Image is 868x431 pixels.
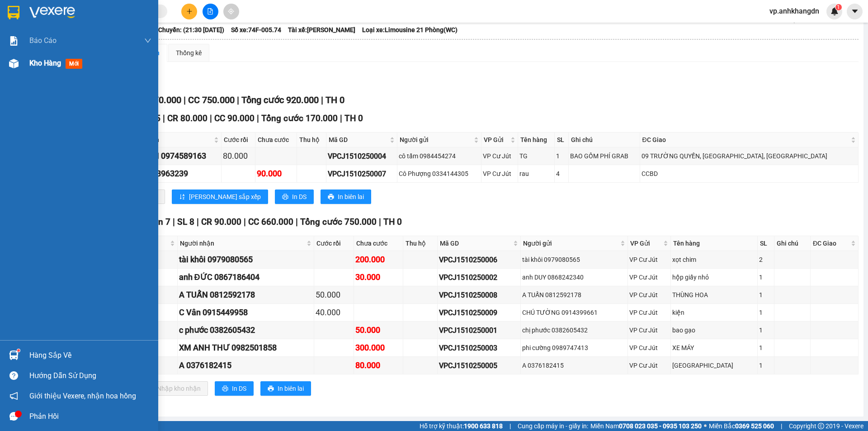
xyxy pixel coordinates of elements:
[173,217,175,227] span: |
[628,286,671,304] td: VP Cư Jút
[355,341,401,354] div: 300.000
[214,113,255,123] span: CC 90.000
[278,384,304,393] span: In biên lai
[203,4,218,19] button: file-add
[509,421,511,431] span: |
[642,169,857,179] div: CCBD
[671,236,758,251] th: Tên hàng
[774,236,811,251] th: Ghi chú
[179,289,313,301] div: A TUẤN 0812592178
[403,236,438,251] th: Thu hộ
[438,304,521,322] td: VPCJ1510250009
[483,151,516,161] div: VP Cư Jút
[179,324,313,336] div: c phước 0382605432
[851,7,859,15] span: caret-down
[340,113,342,123] span: |
[420,421,503,431] span: Hỗ trợ kỹ thuật:
[438,251,521,269] td: VPCJ1510250006
[144,37,151,44] span: down
[362,25,458,35] span: Loại xe: Limousine 21 Phòng(WC)
[255,133,297,147] th: Chưa cước
[781,421,782,431] span: |
[321,189,371,204] button: printerIn biên lai
[8,8,71,19] div: VP Cư Jút
[758,236,774,251] th: SL
[9,371,18,380] span: question-circle
[237,95,239,105] span: |
[830,7,839,15] img: icon-new-feature
[124,150,220,162] div: VÂN ANH 0974589163
[439,254,519,265] div: VPCJ1510250006
[439,325,519,336] div: VPCJ1510250001
[555,133,569,147] th: SL
[556,151,567,161] div: 1
[338,192,364,202] span: In biên lai
[66,59,82,69] span: mới
[400,135,472,145] span: Người gửi
[522,255,626,265] div: tài khôi 0979080565
[709,421,774,431] span: Miền Bắc
[672,290,756,300] div: THÙNG HOA
[438,269,521,286] td: VPCJ1510250002
[9,350,19,360] img: warehouse-icon
[275,189,314,204] button: printerIn DS
[630,238,661,248] span: VP Gửi
[628,339,671,357] td: VP Cư Jút
[837,4,840,10] span: 1
[188,95,235,105] span: CC 750.000
[326,165,397,183] td: VPCJ1510250007
[29,390,136,402] span: Giới thiệu Vexere, nhận hoa hồng
[181,4,197,19] button: plus
[325,95,344,105] span: TH 0
[7,59,41,69] span: Cước rồi :
[210,113,212,123] span: |
[257,113,259,123] span: |
[124,167,220,180] div: Hiếu 0903963239
[439,360,519,371] div: VPCJ1510250005
[268,385,274,393] span: printer
[628,269,671,286] td: VP Cư Jút
[328,151,396,162] div: VPCJ1510250004
[215,381,254,396] button: printerIn DS
[329,135,388,145] span: Mã GD
[9,59,19,68] img: warehouse-icon
[759,308,773,317] div: 1
[17,349,20,352] sup: 1
[197,217,199,227] span: |
[179,253,313,266] div: tài khôi 0979080565
[355,253,401,266] div: 200.000
[522,290,626,300] div: A TUẤN 0812592178
[167,113,208,123] span: CR 80.000
[232,384,246,393] span: In DS
[180,238,305,248] span: Người nhận
[228,8,234,14] span: aim
[570,151,638,161] div: BAO GỒM PHÍ GRAB
[140,381,208,396] button: downloadNhập kho nhận
[759,272,773,282] div: 1
[328,194,334,201] span: printer
[464,422,503,430] strong: 1900 633 818
[629,255,669,265] div: VP Cư Jút
[261,113,338,123] span: Tổng cước 170.000
[672,272,756,282] div: hộp giấy nhỏ
[179,306,313,319] div: C Vân 0915449958
[314,236,354,251] th: Cước rồi
[300,217,377,227] span: Tổng cước 750.000
[146,217,170,227] span: Đơn 7
[77,40,169,53] div: 0799399113
[522,272,626,282] div: anh DUY 0868242340
[759,255,773,265] div: 2
[8,9,22,18] span: Gửi:
[222,385,228,393] span: printer
[569,133,640,147] th: Ghi chú
[759,325,773,335] div: 1
[629,360,669,370] div: VP Cư Jút
[355,324,401,336] div: 50.000
[438,339,521,357] td: VPCJ1510250003
[629,272,669,282] div: VP Cư Jút
[628,322,671,339] td: VP Cư Jút
[759,360,773,370] div: 1
[186,8,193,14] span: plus
[735,422,774,430] strong: 0369 525 060
[629,343,669,353] div: VP Cư Jút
